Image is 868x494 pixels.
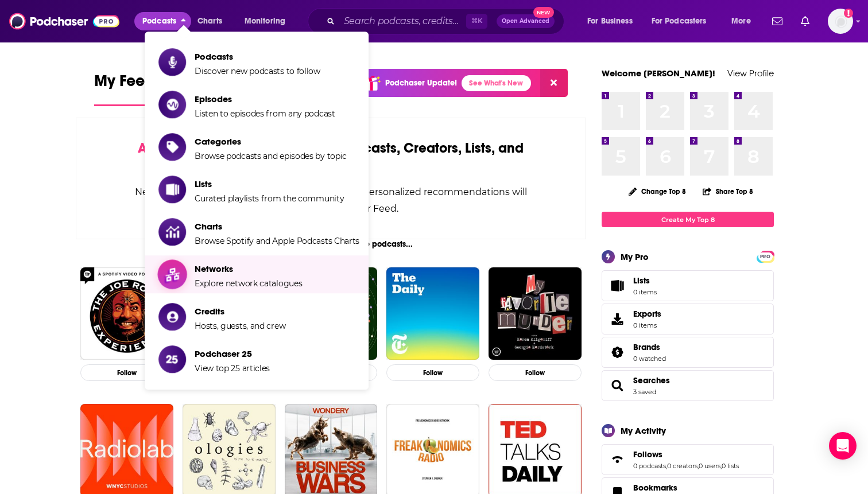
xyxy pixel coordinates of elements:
span: Categories [195,136,347,147]
a: Exports [602,304,774,334]
span: Brands [633,342,660,352]
button: open menu [237,12,300,30]
a: Brands [633,342,666,352]
p: Podchaser Update! [385,78,457,88]
span: ⌘ K [466,14,487,29]
a: 0 lists [722,462,739,470]
a: View Profile [727,68,774,79]
span: Credits [195,306,285,317]
button: Change Top 8 [622,184,693,199]
span: Podcasts [142,13,176,29]
button: close menu [134,12,191,30]
span: Hosts, guests, and crew [195,321,285,331]
div: My Pro [621,251,649,262]
span: Logged in as aekline-art19 [828,9,853,34]
button: Show profile menu [828,9,853,34]
button: Follow [386,364,479,381]
span: Follows [633,449,662,460]
span: Charts [195,221,359,232]
button: Open AdvancedNew [497,14,555,28]
div: Not sure who to follow? Try these podcasts... [76,239,586,249]
span: For Podcasters [652,13,707,29]
span: , [666,462,667,470]
span: Browse Spotify and Apple Podcasts Charts [195,236,359,246]
span: Charts [197,13,222,29]
span: Episodes [195,94,335,104]
span: For Business [587,13,633,29]
a: Charts [190,12,229,30]
span: Podcasts [195,51,320,62]
div: My Activity [621,425,666,436]
button: open menu [723,12,765,30]
span: Browse podcasts and episodes by topic [195,151,347,161]
span: Activate your Feed [138,139,255,157]
button: Follow [80,364,173,381]
span: Exports [633,309,661,319]
a: My Feed [94,71,155,106]
span: 0 items [633,321,661,329]
div: Search podcasts, credits, & more... [319,8,575,34]
span: Discover new podcasts to follow [195,66,320,76]
a: 3 saved [633,388,656,396]
div: by following Podcasts, Creators, Lists, and other Users! [134,140,528,173]
a: 0 creators [667,462,697,470]
a: Show notifications dropdown [796,11,814,31]
span: More [731,13,751,29]
span: Lists [195,178,344,189]
a: Create My Top 8 [602,212,774,227]
span: , [720,462,722,470]
a: Searches [633,375,670,386]
div: Open Intercom Messenger [829,432,857,460]
a: Welcome [PERSON_NAME]! [602,68,715,79]
a: PRO [758,252,772,260]
span: New [533,7,554,18]
a: Show notifications dropdown [768,11,787,31]
div: New releases, episode reviews, guest credits, and personalized recommendations will begin to appe... [134,184,528,217]
img: The Joe Rogan Experience [80,267,173,360]
span: Bookmarks [633,483,677,493]
img: Podchaser - Follow, Share and Rate Podcasts [9,10,119,32]
a: 0 podcasts [633,462,666,470]
span: Listen to episodes from any podcast [195,108,335,119]
a: Lists [602,270,774,301]
span: View top 25 articles [195,363,270,374]
a: Brands [606,344,629,360]
button: Share Top 8 [702,180,754,203]
span: Curated playlists from the community [195,193,344,204]
span: 0 items [633,288,657,296]
a: Bookmarks [633,483,700,493]
span: Exports [606,311,629,327]
input: Search podcasts, credits, & more... [339,12,466,30]
span: Follows [602,444,774,475]
img: My Favorite Murder with Karen Kilgariff and Georgia Hardstark [489,267,582,360]
span: Open Advanced [502,18,549,24]
a: Follows [606,452,629,468]
span: Lists [606,278,629,294]
img: The Daily [386,267,479,360]
button: Follow [489,364,582,381]
button: open menu [579,12,647,30]
span: Brands [602,337,774,368]
a: 0 watched [633,355,666,363]
span: , [697,462,699,470]
span: Searches [602,370,774,401]
span: PRO [758,252,772,261]
svg: Add a profile image [844,9,853,18]
a: See What's New [462,75,531,91]
img: User Profile [828,9,853,34]
span: Networks [195,263,302,274]
span: Monitoring [245,13,285,29]
a: 0 users [699,462,720,470]
a: Follows [633,449,739,460]
span: Podchaser 25 [195,348,270,359]
span: Lists [633,275,657,286]
button: open menu [644,12,723,30]
span: Lists [633,275,650,286]
span: Explore network catalogues [195,278,302,289]
span: My Feed [94,71,155,98]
